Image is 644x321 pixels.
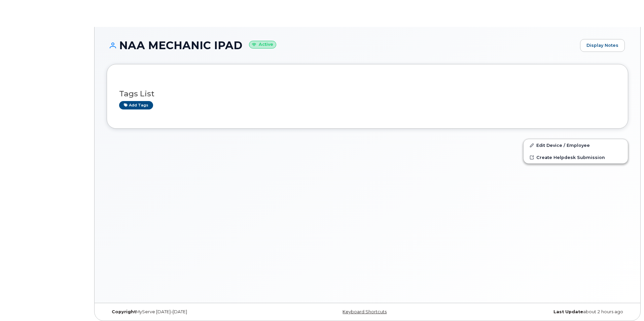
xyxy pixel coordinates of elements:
[524,151,628,163] a: Create Helpdesk Submission
[524,139,628,151] a: Edit Device / Employee
[119,101,153,109] a: Add tags
[249,41,276,49] small: Active
[580,39,625,52] a: Display Notes
[119,90,616,98] h3: Tags List
[112,309,136,314] strong: Copyright
[454,309,628,315] div: about 2 hours ago
[107,39,577,51] h1: NAA MECHANIC IPAD
[343,309,387,314] a: Keyboard Shortcuts
[107,309,281,315] div: MyServe [DATE]–[DATE]
[553,309,583,314] strong: Last Update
